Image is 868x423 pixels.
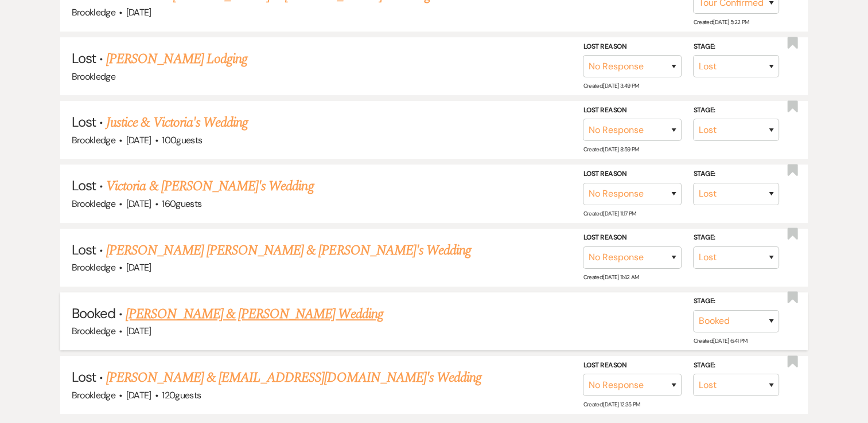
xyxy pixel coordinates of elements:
[106,49,247,69] a: [PERSON_NAME] Lodging
[162,134,202,146] span: 100 guests
[72,304,115,322] span: Booked
[106,176,313,197] a: Victoria & [PERSON_NAME]'s Wedding
[583,273,639,281] span: Created: [DATE] 11:42 AM
[693,104,779,117] label: Stage:
[162,198,201,210] span: 160 guests
[583,359,682,371] label: Lost Reason
[126,134,151,146] span: [DATE]
[693,18,749,26] span: Created: [DATE] 5:22 PM
[126,304,383,324] a: [PERSON_NAME] & [PERSON_NAME] Wedding
[583,209,636,217] span: Created: [DATE] 11:17 PM
[693,359,779,371] label: Stage:
[126,325,151,337] span: [DATE]
[72,113,96,131] span: Lost
[583,401,640,408] span: Created: [DATE] 12:35 PM
[72,70,116,83] span: Brookledge
[693,168,779,181] label: Stage:
[693,295,779,308] label: Stage:
[72,134,116,146] span: Brookledge
[126,6,151,18] span: [DATE]
[106,240,471,261] a: [PERSON_NAME] [PERSON_NAME] & [PERSON_NAME]'s Wedding
[72,49,96,67] span: Lost
[693,337,747,344] span: Created: [DATE] 6:41 PM
[126,261,151,273] span: [DATE]
[126,389,151,401] span: [DATE]
[583,168,682,181] label: Lost Reason
[693,41,779,53] label: Stage:
[72,261,116,273] span: Brookledge
[583,82,639,89] span: Created: [DATE] 3:49 PM
[72,389,116,401] span: Brookledge
[72,6,116,18] span: Brookledge
[72,177,96,194] span: Lost
[72,325,116,337] span: Brookledge
[583,41,682,53] label: Lost Reason
[72,198,116,210] span: Brookledge
[583,146,639,153] span: Created: [DATE] 8:59 PM
[583,232,682,244] label: Lost Reason
[693,232,779,244] label: Stage:
[72,241,96,258] span: Lost
[72,368,96,386] span: Lost
[583,104,682,117] label: Lost Reason
[162,389,201,401] span: 120 guests
[106,112,248,133] a: Justice & Victoria's Wedding
[126,198,151,210] span: [DATE]
[106,367,481,388] a: [PERSON_NAME] & [EMAIL_ADDRESS][DOMAIN_NAME]'s Wedding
